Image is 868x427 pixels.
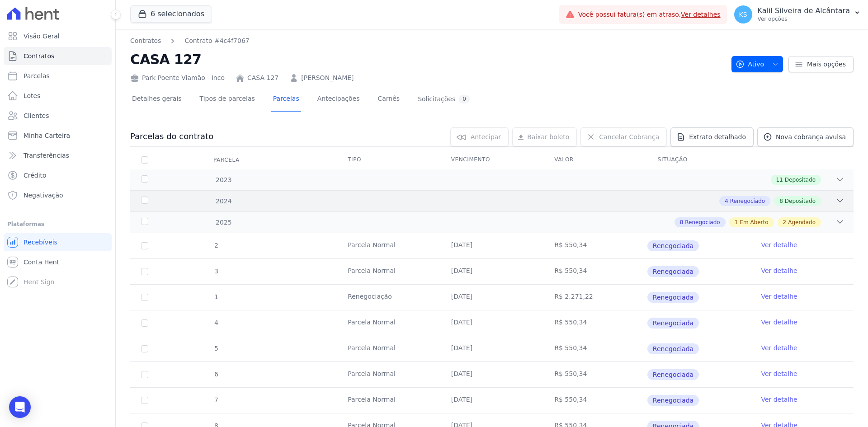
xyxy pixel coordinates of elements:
[757,127,854,146] a: Nova cobrança avulsa
[130,36,724,46] nav: Breadcrumb
[785,197,816,205] span: Depositado
[141,371,148,378] input: Só é possível selecionar pagamentos em aberto
[543,150,647,169] th: Valor
[727,2,868,27] button: KS Kalil Silveira de Alcântara Ver opções
[807,60,846,69] span: Mais opções
[4,27,112,45] a: Visão Geral
[416,88,472,112] a: Solicitações0
[337,150,440,169] th: Tipo
[761,343,797,352] a: Ver detalhe
[24,131,70,140] span: Minha Carteira
[4,233,112,251] a: Recebíveis
[130,5,212,23] button: 6 selecionados
[543,336,647,361] td: R$ 550,34
[543,388,647,413] td: R$ 550,34
[4,87,112,105] a: Lotes
[203,151,250,169] div: Parcela
[213,242,218,249] span: 2
[24,191,63,200] span: Negativação
[779,197,783,205] span: 8
[761,318,797,327] a: Ver detalhe
[271,88,301,112] a: Parcelas
[543,310,647,336] td: R$ 550,34
[543,259,647,284] td: R$ 550,34
[4,166,112,184] a: Crédito
[725,197,728,205] span: 4
[213,293,218,300] span: 1
[761,395,797,404] a: Ver detalhe
[788,56,854,72] a: Mais opções
[337,310,440,336] td: Parcela Normal
[141,345,148,352] input: Só é possível selecionar pagamentos em aberto
[141,242,148,249] input: Só é possível selecionar pagamentos em aberto
[198,88,257,112] a: Tipos de parcelas
[24,111,49,120] span: Clientes
[4,146,112,164] a: Transferências
[130,131,213,142] h3: Parcelas do contrato
[141,319,148,327] input: Só é possível selecionar pagamentos em aberto
[440,285,544,310] td: [DATE]
[578,10,721,19] span: Você possui fatura(s) em atraso.
[731,56,783,72] button: Ativo
[647,318,699,328] span: Renegociada
[130,36,161,46] a: Contratos
[337,336,440,361] td: Parcela Normal
[213,267,218,275] span: 3
[647,266,699,277] span: Renegociada
[141,397,148,404] input: Só é possível selecionar pagamentos em aberto
[685,218,720,226] span: Renegociado
[758,6,850,15] p: Kalil Silveira de Alcântara
[459,95,470,103] div: 0
[543,285,647,310] td: R$ 2.271,22
[736,56,764,72] span: Ativo
[337,362,440,387] td: Parcela Normal
[440,336,544,361] td: [DATE]
[337,259,440,284] td: Parcela Normal
[440,362,544,387] td: [DATE]
[681,11,721,18] a: Ver detalhes
[213,345,218,352] span: 5
[440,388,544,413] td: [DATE]
[647,395,699,406] span: Renegociada
[440,310,544,336] td: [DATE]
[9,396,31,418] div: Open Intercom Messenger
[418,95,470,103] div: Solicitações
[24,258,59,267] span: Conta Hent
[130,36,250,46] nav: Breadcrumb
[440,233,544,258] td: [DATE]
[376,88,401,112] a: Carnês
[24,71,50,80] span: Parcelas
[141,294,148,301] input: Só é possível selecionar pagamentos em aberto
[4,186,112,204] a: Negativação
[130,73,225,83] div: Park Poente Viamão - Inco
[184,36,249,46] a: Contrato #4c4f7067
[316,88,362,112] a: Antecipações
[4,107,112,125] a: Clientes
[647,369,699,380] span: Renegociada
[337,388,440,413] td: Parcela Normal
[788,218,816,226] span: Agendado
[213,371,218,378] span: 6
[761,292,797,301] a: Ver detalhe
[4,253,112,271] a: Conta Hent
[7,219,108,230] div: Plataformas
[24,238,57,247] span: Recebíveis
[213,319,218,326] span: 4
[543,362,647,387] td: R$ 550,34
[680,218,684,226] span: 8
[761,240,797,249] a: Ver detalhe
[647,240,699,251] span: Renegociada
[440,150,544,169] th: Vencimento
[130,88,184,112] a: Detalhes gerais
[776,132,846,141] span: Nova cobrança avulsa
[543,233,647,258] td: R$ 550,34
[670,127,754,146] a: Extrato detalhado
[440,259,544,284] td: [DATE]
[761,266,797,275] a: Ver detalhe
[141,268,148,275] input: Só é possível selecionar pagamentos em aberto
[337,233,440,258] td: Parcela Normal
[24,32,60,41] span: Visão Geral
[689,132,746,141] span: Extrato detalhado
[776,176,783,184] span: 11
[213,396,218,404] span: 7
